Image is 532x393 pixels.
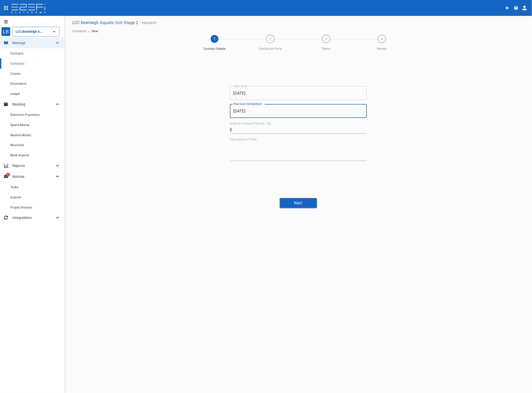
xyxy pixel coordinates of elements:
span: Receive Money [10,133,31,137]
div: LB [1,27,10,36]
span: Ledger [10,92,20,96]
span: Bank Imports [10,154,29,157]
span: Contract Details [202,47,227,51]
li: › [88,31,90,32]
a: New [92,29,98,33]
span: Review [369,47,394,51]
span: Contracts [10,62,25,65]
p: Integrations [12,215,55,220]
button: LCC Beenleigh Aquatic Cntr Stage 2 [70,18,140,27]
span: Spend Money [10,123,29,127]
span: Project Notices [10,206,32,209]
input: LCC Beenleigh Aquatic Cntr Stage 2 [14,29,43,34]
span: 6 [6,173,10,177]
input: Choose date, selected date is Oct 5, 2025 [230,104,367,118]
p: Banking [12,102,55,107]
span: Contracted Party [258,47,283,51]
span: Explore [10,196,21,199]
input: Choose date, selected date is Sep 5, 2025 [230,86,367,100]
span: Tasks [10,185,19,189]
nav: breadcrumb [72,29,524,33]
label: Description of Work [230,137,257,142]
a: Contracts [72,29,86,33]
span: Reconcile [10,143,24,147]
span: Terms [314,47,338,51]
span: Documents [10,82,27,85]
button: Open [51,28,58,35]
button: Next [280,198,317,208]
label: Practical Completion [233,102,262,106]
p: Notices [12,174,55,179]
span: Contacts [10,52,23,55]
label: Start Date [233,84,247,88]
p: $ [230,127,232,133]
span: Claims [10,72,20,76]
label: Original Contract Price ex. Tax [230,122,271,126]
p: Reports [12,163,55,168]
span: Electronic Payments [10,113,40,117]
span: Project [142,21,157,25]
p: Manage [12,40,55,45]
